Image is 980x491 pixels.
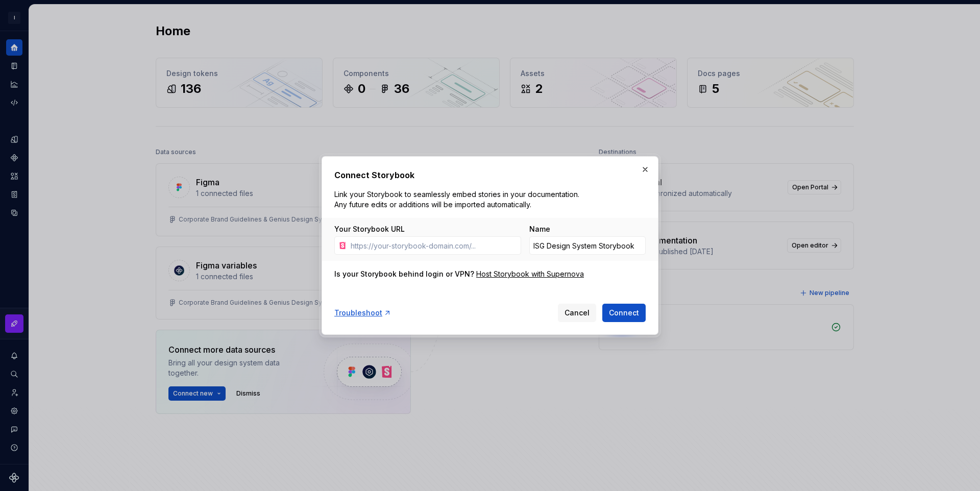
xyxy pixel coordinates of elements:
[602,304,646,322] button: Connect
[558,304,596,322] button: Cancel
[609,308,639,318] span: Connect
[529,236,646,255] input: Custom Storybook Name
[565,308,590,318] span: Cancel
[334,189,583,210] p: Link your Storybook to seamlessly embed stories in your documentation. Any future edits or additi...
[347,236,521,255] input: https://your-storybook-domain.com/...
[334,269,474,279] div: Is your Storybook behind login or VPN?
[334,224,405,234] label: Your Storybook URL
[334,169,646,181] h2: Connect Storybook
[476,269,584,279] a: Host Storybook with Supernova
[529,224,550,234] label: Name
[334,308,391,318] a: Troubleshoot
